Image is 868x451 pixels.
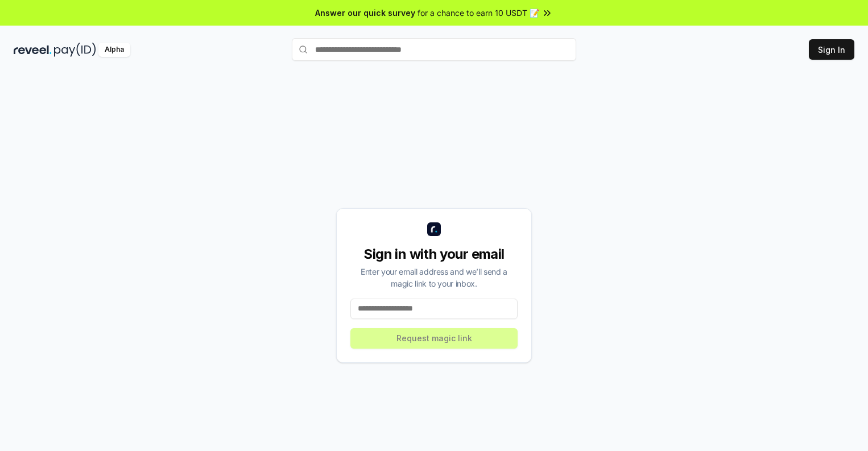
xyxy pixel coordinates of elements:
[809,39,854,60] button: Sign In
[98,43,130,57] div: Alpha
[14,43,52,57] img: reveel_dark
[350,245,518,263] div: Sign in with your email
[427,222,441,236] img: logo_small
[418,7,539,19] span: for a chance to earn 10 USDT 📝
[315,7,415,19] span: Answer our quick survey
[350,266,518,289] div: Enter your email address and we’ll send a magic link to your inbox.
[54,43,96,57] img: pay_id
